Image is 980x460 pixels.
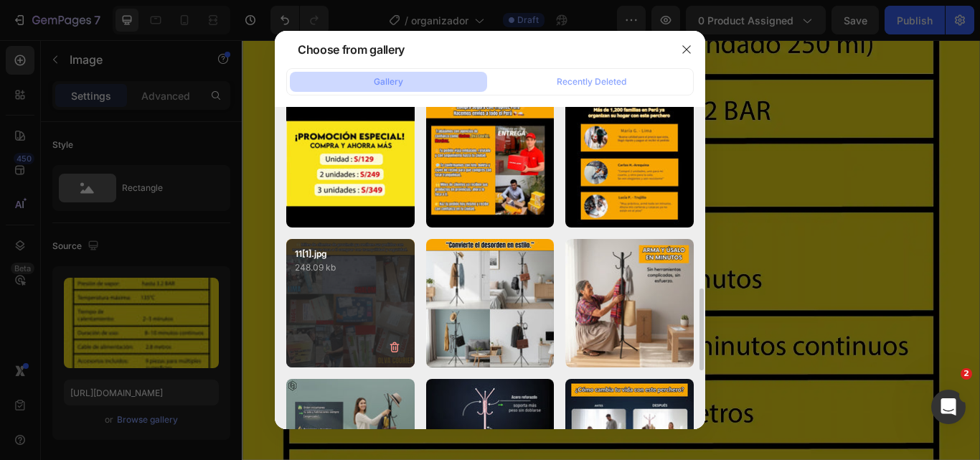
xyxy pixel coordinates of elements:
iframe: Intercom live chat [931,390,966,424]
div: Choose from gallery [298,41,405,58]
img: image [565,100,694,228]
p: 11[1].jpg [295,248,406,260]
div: Gallery [374,75,403,88]
div: Recently Deleted [557,75,626,88]
p: 248.09 kb [295,260,406,275]
img: image [426,239,555,367]
img: image [426,100,555,228]
button: Recently Deleted [493,72,690,92]
img: image [286,100,415,228]
button: Gallery [290,72,487,92]
img: image [565,239,694,367]
span: 2 [961,368,972,380]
